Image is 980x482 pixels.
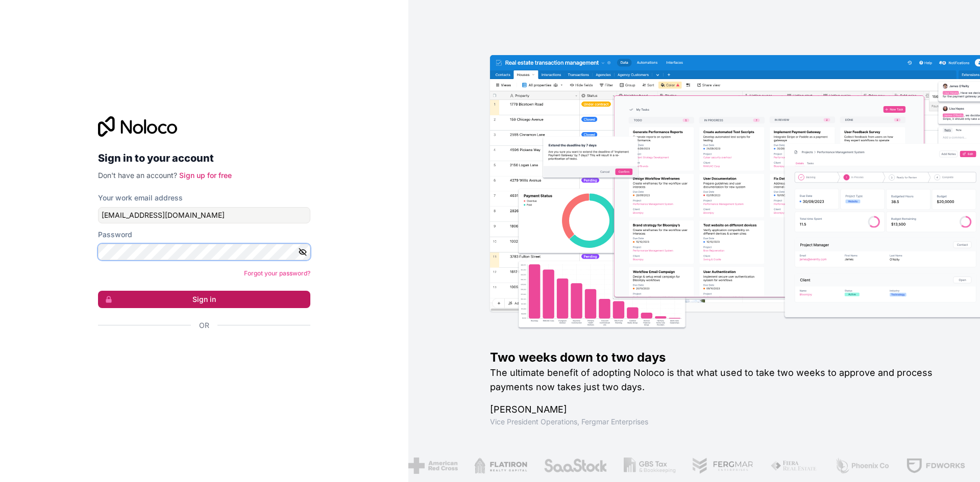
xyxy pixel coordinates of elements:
[98,291,310,308] button: Sign in
[98,207,310,223] input: Email address
[731,458,791,474] img: /assets/fdworks-Bi04fVtw.png
[93,342,307,364] iframe: Botón Iniciar sesión con Google
[890,458,954,474] img: /assets/airreading-FwAmRzSr.png
[244,269,310,277] a: Forgot your password?
[98,244,310,260] input: Password
[179,171,232,180] a: Sign up for free
[807,458,873,474] img: /assets/baldridge-DxmPIwAm.png
[98,193,183,203] label: Your work email address
[490,417,947,427] h1: Vice President Operations , Fergmar Enterprises
[596,458,644,474] img: /assets/fiera-fwj2N5v4.png
[369,458,433,474] img: /assets/saastock-C6Zbiodz.png
[490,366,947,394] h2: The ultimate benefit of adopting Noloco is that what used to take two weeks to approve and proces...
[518,458,580,474] img: /assets/fergmar-CudnrXN5.png
[490,349,947,366] h1: Two weeks down to two days
[98,171,177,180] span: Don't have an account?
[449,458,501,474] img: /assets/gbstax-C-GtDUiK.png
[98,149,310,167] h2: Sign in to your account
[660,458,715,474] img: /assets/phoenix-BREaitsQ.png
[199,320,209,331] span: Or
[98,230,132,240] label: Password
[490,402,947,417] h1: [PERSON_NAME]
